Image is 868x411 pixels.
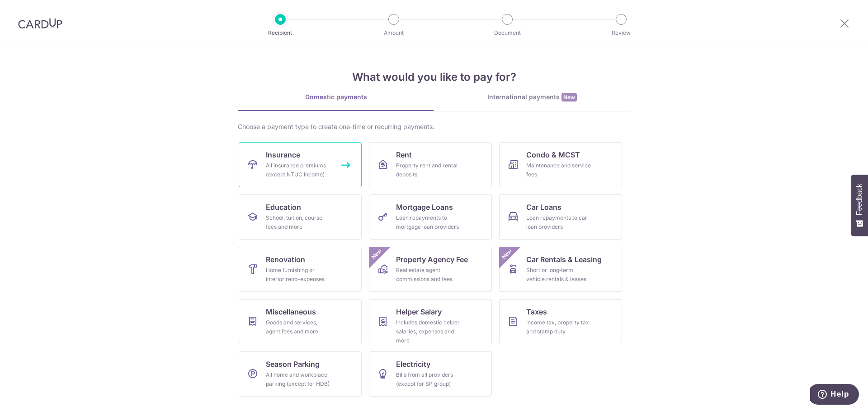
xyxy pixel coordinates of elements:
span: Car Loans [526,202,561,212]
p: Document [474,28,541,37]
p: Recipient [247,28,314,37]
a: Season ParkingAll home and workplace parking (except for HDB) [239,351,362,397]
span: Insurance [266,149,300,160]
div: School, tuition, course fees and more [266,213,331,231]
span: New [561,93,577,102]
a: RentProperty rent and rental deposits [369,142,492,187]
span: Renovation [266,254,305,265]
span: Property Agency Fee [396,254,468,265]
div: Maintenance and service fees [526,161,591,179]
a: TaxesIncome tax, property tax and stamp duty [499,299,622,344]
div: Property rent and rental deposits [396,161,461,179]
div: International payments [434,92,630,102]
iframe: Opens a widget where you can find more information [810,384,859,406]
a: Mortgage LoansLoan repayments to mortgage loan providers [369,194,492,240]
div: Bills from all providers (except for SP group) [396,370,461,388]
a: Helper SalaryIncludes domestic helper salaries, expenses and more [369,299,492,344]
span: New [500,247,514,262]
span: Condo & MCST [526,149,580,160]
span: Car Rentals & Leasing [526,254,602,265]
div: Includes domestic helper salaries, expenses and more [396,318,461,345]
span: New [369,247,384,262]
span: Electricity [396,359,430,369]
span: Season Parking [266,359,320,369]
div: Home furnishing or interior reno-expenses [266,266,331,284]
a: Car LoansLoan repayments to car loan providers [499,194,622,240]
button: Feedback - Show survey [851,175,868,236]
div: All insurance premiums (except NTUC Income) [266,161,331,179]
a: Condo & MCSTMaintenance and service fees [499,142,622,187]
a: MiscellaneousGoods and services, agent fees and more [239,299,362,344]
div: All home and workplace parking (except for HDB) [266,370,331,388]
span: Education [266,202,301,212]
span: Rent [396,149,412,160]
div: Goods and services, agent fees and more [266,318,331,336]
div: Income tax, property tax and stamp duty [526,318,591,336]
span: Mortgage Loans [396,202,453,212]
div: Short or long‑term vehicle rentals & leases [526,266,591,284]
div: Choose a payment type to create one-time or recurring payments. [238,122,630,131]
h4: What would you like to pay for? [238,69,630,85]
a: EducationSchool, tuition, course fees and more [239,194,362,240]
span: Taxes [526,306,547,317]
span: Feedback [855,184,863,215]
div: Loan repayments to mortgage loan providers [396,213,461,231]
a: Car Rentals & LeasingShort or long‑term vehicle rentals & leasesNew [499,247,622,292]
a: RenovationHome furnishing or interior reno-expenses [239,247,362,292]
p: Review [588,28,655,37]
span: Miscellaneous [266,306,316,317]
span: Helper Salary [396,306,442,317]
a: InsuranceAll insurance premiums (except NTUC Income) [239,142,362,187]
img: CardUp [18,18,62,29]
a: ElectricityBills from all providers (except for SP group) [369,351,492,397]
div: Loan repayments to car loan providers [526,213,591,231]
p: Amount [360,28,427,37]
div: Domestic payments [238,92,434,102]
div: Real estate agent commissions and fees [396,266,461,284]
a: Property Agency FeeReal estate agent commissions and feesNew [369,247,492,292]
